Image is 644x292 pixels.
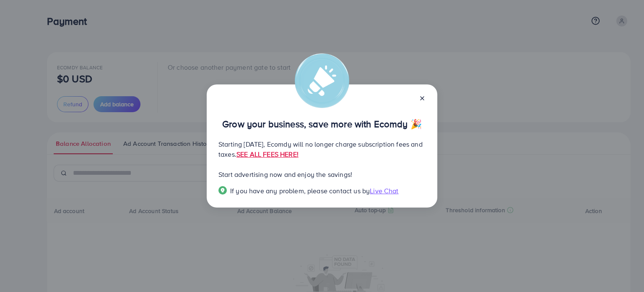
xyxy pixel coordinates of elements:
[218,169,426,179] p: Start advertising now and enjoy the savings!
[218,139,426,159] p: Starting [DATE], Ecomdy will no longer charge subscription fees and taxes.
[218,186,227,195] img: Popup guide
[218,119,426,129] p: Grow your business, save more with Ecomdy 🎉
[230,186,370,195] span: If you have any problem, please contact us by
[370,186,398,195] span: Live Chat
[295,53,349,108] img: alert
[236,150,299,159] a: SEE ALL FEES HERE!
